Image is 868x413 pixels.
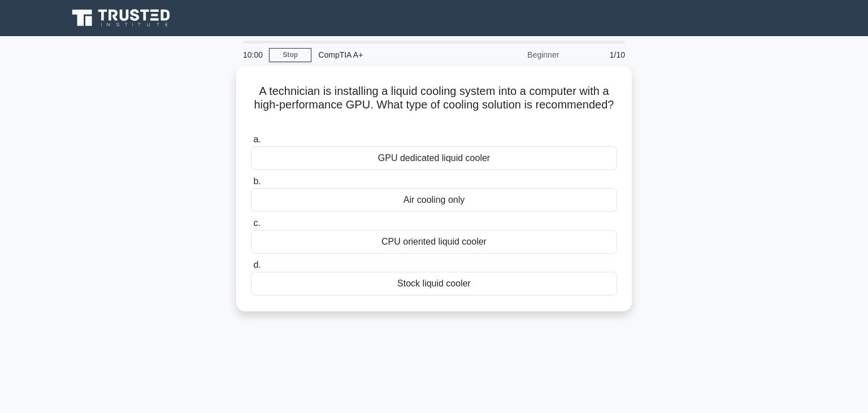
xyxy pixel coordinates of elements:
[253,260,261,269] span: d.
[269,48,311,62] a: Stop
[236,44,269,66] div: 10:00
[250,84,618,126] h5: A technician is installing a liquid cooling system into a computer with a high-performance GPU. W...
[311,44,467,66] div: CompTIA A+
[566,44,632,66] div: 1/10
[251,146,617,170] div: GPU dedicated liquid cooler
[253,176,261,186] span: b.
[253,134,261,144] span: a.
[251,272,617,295] div: Stock liquid cooler
[251,188,617,212] div: Air cooling only
[467,44,566,66] div: Beginner
[251,230,617,254] div: CPU oriented liquid cooler
[253,218,260,228] span: c.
